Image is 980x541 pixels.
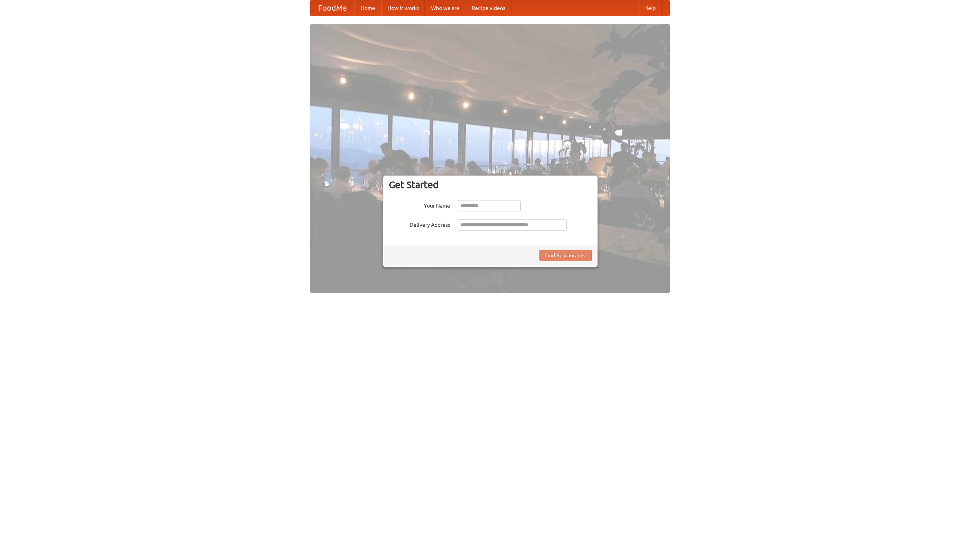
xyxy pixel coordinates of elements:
label: Delivery Address [389,219,450,229]
a: FoodMe [310,0,354,16]
a: Help [638,0,662,16]
label: Your Name [389,200,450,210]
button: Find Restaurants! [539,250,592,261]
a: Recipe videos [465,0,511,16]
a: Home [354,0,381,16]
a: How it works [381,0,425,16]
a: Who we are [425,0,465,16]
h3: Get Started [389,179,592,190]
